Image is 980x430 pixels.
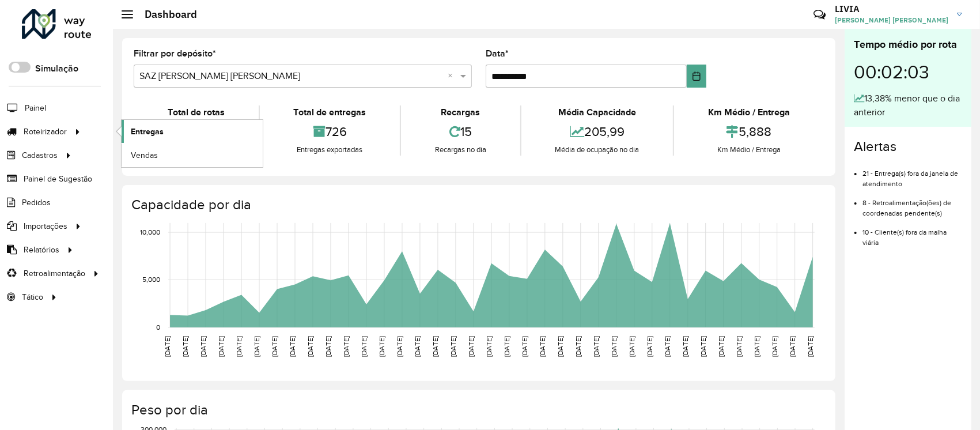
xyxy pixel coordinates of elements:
label: Filtrar por depósito [134,47,216,61]
text: [DATE] [253,336,260,357]
text: [DATE] [360,336,368,357]
text: 0 [156,323,160,331]
text: [DATE] [735,336,743,357]
li: 21 - Entrega(s) fora da janela de atendimento [862,160,962,189]
a: Contato Rápido [807,2,832,27]
text: [DATE] [592,336,600,357]
text: [DATE] [414,336,421,357]
text: [DATE] [503,336,510,357]
span: Retroalimentação [24,267,85,280]
span: Entregas [131,126,164,138]
text: [DATE] [521,336,528,357]
text: [DATE] [771,336,778,357]
a: Entregas [122,120,263,143]
span: Painel [25,102,46,114]
text: [DATE] [271,336,278,357]
label: Data [486,47,509,61]
div: Km Médio / Entrega [677,144,821,156]
text: [DATE] [610,336,618,357]
div: Km Médio / Entrega [677,105,821,119]
span: [PERSON_NAME] [PERSON_NAME] [835,15,948,25]
text: [DATE] [467,336,475,357]
label: Simulação [35,62,78,76]
span: Vendas [131,149,158,161]
li: 10 - Cliente(s) fora da malha viária [862,218,962,248]
h4: Peso por dia [131,402,824,418]
text: [DATE] [324,336,332,357]
text: [DATE] [789,336,796,357]
span: Tático [22,291,43,303]
div: 726 [263,119,398,144]
span: Clear all [448,69,457,83]
text: [DATE] [557,336,564,357]
a: Vendas [122,144,263,167]
text: [DATE] [307,336,314,357]
span: Painel de Sugestão [24,173,92,185]
text: [DATE] [574,336,582,357]
h2: Dashboard [133,8,197,21]
text: [DATE] [682,336,689,357]
div: 205,99 [524,119,671,144]
div: 13,38% menor que o dia anterior [854,92,962,119]
text: [DATE] [485,336,493,357]
text: [DATE] [432,336,439,357]
text: [DATE] [628,336,635,357]
div: Total de rotas [137,105,256,119]
div: Média Capacidade [524,105,671,119]
span: Roteirizador [24,126,67,138]
text: 10,000 [140,228,160,236]
text: [DATE] [342,336,350,357]
text: [DATE] [699,336,707,357]
text: [DATE] [199,336,207,357]
div: 5,888 [677,119,821,144]
div: Total de entregas [263,105,398,119]
span: Pedidos [22,197,51,209]
h3: LIVIA [835,3,948,14]
div: 00:02:03 [854,52,962,92]
text: [DATE] [235,336,243,357]
div: Recargas no dia [404,144,517,156]
text: [DATE] [289,336,296,357]
text: [DATE] [807,336,814,357]
li: 8 - Retroalimentação(ões) de coordenadas pendente(s) [862,189,962,218]
text: [DATE] [646,336,653,357]
div: Entregas exportadas [263,144,398,156]
span: Importações [24,220,67,232]
button: Choose Date [687,65,706,88]
text: [DATE] [396,336,403,357]
span: Relatórios [24,244,59,256]
div: 15 [404,119,517,144]
text: [DATE] [164,336,171,357]
h4: Alertas [854,138,962,155]
text: [DATE] [181,336,189,357]
div: Média de ocupação no dia [524,144,671,156]
text: [DATE] [217,336,225,357]
text: [DATE] [378,336,385,357]
h4: Capacidade por dia [131,197,824,213]
text: [DATE] [753,336,760,357]
div: Tempo médio por rota [854,37,962,52]
span: Cadastros [22,149,58,161]
div: Recargas [404,105,517,119]
text: 5,000 [142,276,160,284]
text: [DATE] [449,336,457,357]
text: [DATE] [539,336,546,357]
text: [DATE] [664,336,671,357]
text: [DATE] [717,336,725,357]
